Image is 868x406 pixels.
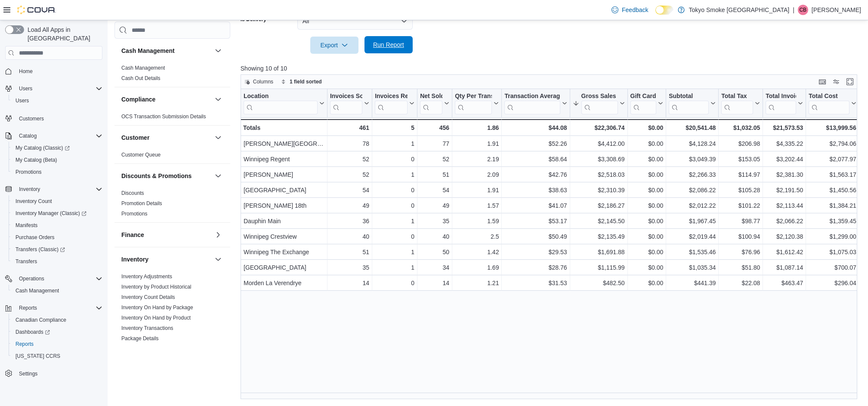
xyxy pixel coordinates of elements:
[809,123,856,133] div: $13,999.56
[12,196,56,206] a: Inventory Count
[420,92,442,101] div: Net Sold
[504,200,567,211] div: $41.07
[12,339,37,349] a: Reports
[375,123,414,133] div: 5
[121,190,144,196] a: Discounts
[630,231,663,242] div: $0.00
[121,255,148,264] h3: Inventory
[17,6,56,14] img: Cova
[721,92,753,114] div: Total Tax
[669,92,709,114] div: Subtotal
[812,5,861,15] p: [PERSON_NAME]
[9,285,106,297] button: Cash Management
[15,157,57,163] span: My Catalog (Beta)
[12,143,73,153] a: My Catalog (Classic)
[572,247,624,257] div: $1,691.88
[630,154,663,164] div: $0.00
[9,231,106,243] button: Purchase Orders
[766,92,796,114] div: Total Invoiced
[375,154,414,164] div: 0
[721,154,760,164] div: $153.05
[12,351,102,361] span: Washington CCRS
[809,92,849,101] div: Total Cost
[121,46,211,55] button: Cash Management
[253,78,273,85] span: Columns
[12,286,102,296] span: Cash Management
[630,123,663,133] div: $0.00
[9,338,106,350] button: Reports
[504,216,567,226] div: $53.17
[420,169,449,180] div: 51
[630,92,656,101] div: Gift Cards
[19,186,40,193] span: Inventory
[572,216,624,226] div: $2,145.50
[420,231,449,242] div: 40
[213,46,223,56] button: Cash Management
[572,154,624,164] div: $3,308.69
[721,138,760,149] div: $206.98
[630,185,663,195] div: $0.00
[121,95,211,104] button: Compliance
[420,92,442,114] div: Net Sold
[121,325,173,331] a: Inventory Transactions
[121,315,191,321] a: Inventory On Hand by Product
[330,123,369,133] div: 461
[455,169,499,180] div: 2.09
[572,138,624,149] div: $4,412.00
[669,123,716,133] div: $20,541.48
[12,220,41,231] a: Manifests
[15,97,29,104] span: Users
[455,92,499,114] button: Qty Per Transaction
[572,200,624,211] div: $2,186.27
[12,167,102,177] span: Promotions
[766,200,803,211] div: $2,113.44
[669,154,716,164] div: $3,049.39
[121,231,211,239] button: Finance
[12,256,102,267] span: Transfers
[121,255,211,264] button: Inventory
[655,6,673,15] input: Dark Mode
[12,315,102,325] span: Canadian Compliance
[121,231,144,239] h3: Finance
[19,275,44,282] span: Operations
[504,92,560,114] div: Transaction Average
[581,92,618,114] div: Gross Sales
[121,211,148,217] a: Promotions
[121,133,211,142] button: Customer
[2,65,106,77] button: Home
[121,172,211,180] button: Discounts & Promotions
[721,92,753,101] div: Total Tax
[420,138,449,149] div: 77
[15,317,66,323] span: Canadian Compliance
[9,219,106,231] button: Manifests
[630,216,663,226] div: $0.00
[669,92,709,101] div: Subtotal
[15,222,37,229] span: Manifests
[12,220,102,231] span: Manifests
[12,155,61,165] a: My Catalog (Beta)
[2,112,106,124] button: Customers
[572,231,624,242] div: $2,135.49
[241,77,277,87] button: Columns
[213,254,223,265] button: Inventory
[630,169,663,180] div: $0.00
[721,216,760,226] div: $98.77
[12,244,102,255] span: Transfers (Classic)
[15,184,102,194] span: Inventory
[121,75,161,82] span: Cash Out Details
[669,138,716,149] div: $4,128.24
[669,231,716,242] div: $2,019.44
[315,37,353,54] span: Export
[2,83,106,95] button: Users
[800,5,807,15] span: CB
[121,200,162,206] a: Promotion Details
[420,154,449,164] div: 52
[121,152,161,158] a: Customer Queue
[2,130,106,142] button: Catalog
[121,65,165,71] span: Cash Management
[330,92,369,114] button: Invoices Sold
[330,92,362,101] div: Invoices Sold
[15,369,41,379] a: Settings
[809,92,849,114] div: Total Cost
[121,294,175,300] a: Inventory Count Details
